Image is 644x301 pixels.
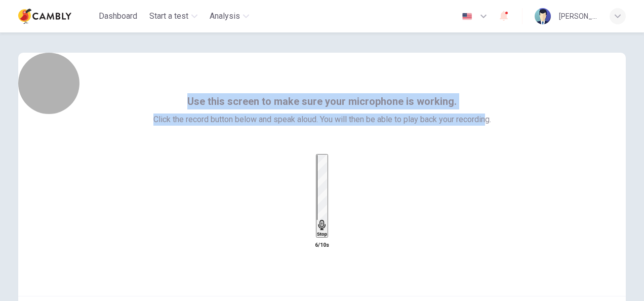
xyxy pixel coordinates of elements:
button: Analysis [206,7,253,25]
button: Start a test [145,7,202,25]
button: Stop [316,154,328,238]
span: Use this screen to make sure your microphone is working. [187,93,457,109]
div: [PERSON_NAME] [559,10,597,22]
span: Click the record button below and speak aloud. You will then be able to play back your recording. [153,114,491,126]
span: Dashboard [99,10,137,22]
a: Cambly logo [18,6,95,26]
h6: Stop [317,232,327,237]
span: Analysis [210,10,240,22]
h6: 6/10s [315,239,329,251]
img: en [461,13,473,20]
span: Start a test [149,10,188,22]
img: Profile picture [535,8,551,24]
img: Cambly logo [18,6,71,26]
button: Dashboard [95,7,141,25]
